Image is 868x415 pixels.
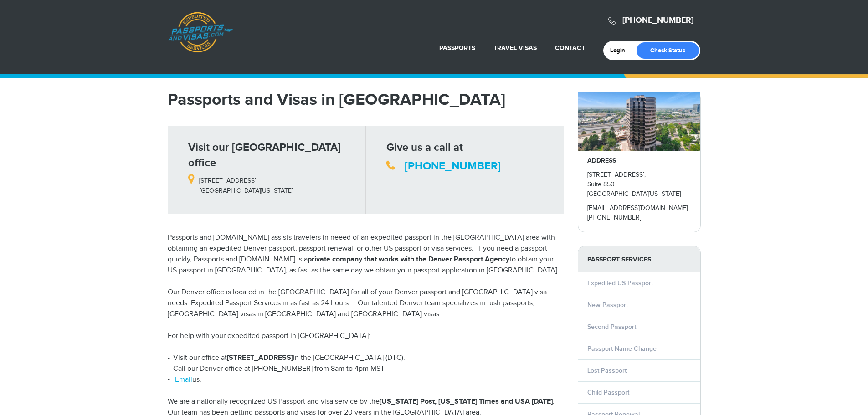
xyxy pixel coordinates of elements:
a: [PHONE_NUMBER] [405,159,501,173]
a: [EMAIL_ADDRESS][DOMAIN_NAME] [587,205,688,212]
strong: private company that works with the Denver Passport Agency [308,255,509,264]
p: Passports and [DOMAIN_NAME] assists travelers in neeed of an expedited passport in the [GEOGRAPHI... [168,232,564,276]
strong: [US_STATE] Post, [US_STATE] Times and USA [DATE] [380,397,553,406]
h1: Passports and Visas in [GEOGRAPHIC_DATA] [168,92,564,108]
img: passportsandvisas_denver_5251_dtc_parkway_-_28de80_-_029b8f063c7946511503b0bb3931d518761db640.jpg [578,92,700,151]
p: Our Denver office is located in the [GEOGRAPHIC_DATA] for all of your Denver passport and [GEOGRA... [168,287,564,320]
strong: ADDRESS [587,157,616,164]
a: Check Status [637,42,699,59]
a: Travel Visas [493,44,537,52]
a: Second Passport [587,323,636,331]
p: [PHONE_NUMBER] [587,213,691,223]
strong: PASSPORT SERVICES [578,246,700,272]
li: us. [168,374,564,385]
li: Call our Denver office at [PHONE_NUMBER] from 8am to 4pm MST [168,364,564,374]
a: Contact [555,44,585,52]
a: Login [610,47,632,54]
a: Passports & [DOMAIN_NAME] [168,12,233,53]
p: For help with your expedited passport in [GEOGRAPHIC_DATA]: [168,331,564,342]
li: Visit our office at in the [GEOGRAPHIC_DATA] (DTC). [168,353,564,364]
p: [STREET_ADDRESS], Suite 850 [GEOGRAPHIC_DATA][US_STATE] [587,170,691,199]
strong: [STREET_ADDRESS] [227,354,293,362]
strong: Give us a call at [386,141,463,154]
p: [STREET_ADDRESS] [GEOGRAPHIC_DATA][US_STATE] [188,171,359,195]
a: Email [175,375,192,384]
a: Child Passport [587,389,629,396]
a: Passports [439,44,475,52]
a: Expedited US Passport [587,279,653,287]
a: New Passport [587,301,628,309]
a: Passport Name Change [587,345,657,353]
a: [PHONE_NUMBER] [622,15,693,26]
a: Lost Passport [587,367,627,374]
strong: Visit our [GEOGRAPHIC_DATA] office [188,141,341,169]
